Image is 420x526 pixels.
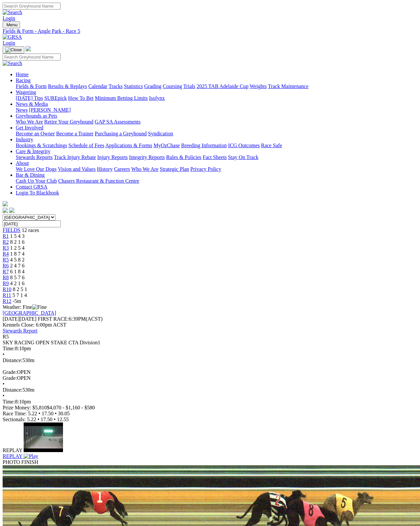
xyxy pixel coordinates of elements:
[3,251,9,257] span: R4
[16,166,56,172] a: We Love Our Dogs
[163,83,182,89] a: Coursing
[3,227,20,233] span: FIELDS
[97,154,128,160] a: Injury Reports
[24,423,63,452] img: default.jpg
[114,166,130,172] a: Careers
[16,131,417,137] div: Get Involved
[3,357,22,363] span: Distance:
[203,154,227,160] a: Fact Sheets
[3,346,417,352] div: 8:10pm
[16,149,51,154] a: Care & Integrity
[16,172,45,178] a: Bar & Dining
[3,298,11,304] a: R12
[148,131,173,136] a: Syndication
[13,298,21,304] span: -5m
[16,107,417,113] div: News & Media
[166,154,201,160] a: Rules & Policies
[3,263,9,268] a: R6
[3,375,17,381] span: Grade:
[56,131,94,136] a: Become a Trainer
[88,83,107,89] a: Calendar
[3,15,15,21] a: Login
[16,178,417,184] div: Bar & Dining
[16,113,57,119] a: Greyhounds as Pets
[16,160,29,166] a: About
[12,292,27,298] span: 5 7 1 4
[68,95,94,101] a: How To Bet
[3,54,61,60] input: Search
[55,411,57,416] span: •
[3,387,22,393] span: Distance:
[3,369,417,375] div: OPEN
[16,72,29,77] a: Home
[3,393,5,399] span: •
[3,328,37,333] a: Stewards Report
[124,83,143,89] a: Statistics
[3,369,17,375] span: Grade:
[16,95,43,101] a: [DATE] Tips
[54,154,96,160] a: Track Injury Rebate
[3,34,22,40] img: GRSA
[3,459,38,465] span: PHOTO FINISH
[3,405,417,411] div: Prize Money: $5,810
[16,154,52,160] a: Stewards Reports
[3,447,22,453] span: REPLAY
[3,233,9,239] span: R1
[38,316,69,322] span: FIRST RACE:
[183,83,195,89] a: Trials
[16,190,59,195] a: Login To Blackbook
[13,286,27,292] span: 8 2 5 1
[3,399,15,404] span: Time:
[109,83,123,89] a: Tracks
[16,154,417,160] div: Care & Integrity
[105,143,152,148] a: Applications & Forms
[16,107,28,113] a: News
[10,245,25,251] span: 1 2 5 4
[3,322,417,328] div: Kennels Close: 6:00pm ACST
[144,83,161,89] a: Grading
[3,275,9,280] a: R8
[16,143,417,149] div: Industry
[37,417,39,422] span: •
[10,233,25,239] span: 1 5 4 3
[3,3,61,10] input: Search
[154,143,180,148] a: MyOzChase
[3,411,27,416] span: Race Time:
[190,166,221,172] a: Privacy Policy
[3,21,20,28] button: Toggle navigation
[3,286,11,292] a: R10
[41,417,52,422] span: 17.50
[3,281,9,286] a: R9
[129,154,165,160] a: Integrity Reports
[3,292,11,298] a: R11
[58,411,70,416] span: 30.05
[3,334,9,339] span: R5
[160,166,189,172] a: Strategic Plan
[3,417,26,422] span: Sectionals:
[95,95,148,101] a: Minimum Betting Limits
[24,453,38,459] img: Play
[3,269,9,274] a: R7
[10,263,25,268] span: 2 4 7 6
[38,411,40,416] span: •
[22,227,39,233] span: 12 races
[16,137,33,142] a: Industry
[3,399,417,405] div: 8:10pm
[38,316,103,322] span: 6:39PM(ACST)
[10,251,25,257] span: 1 8 7 4
[3,304,47,310] span: Weather: Fine
[261,143,282,148] a: Race Safe
[10,239,25,245] span: 8 2 1 6
[28,411,37,416] span: 5.22
[16,119,417,125] div: Greyhounds as Pets
[250,83,267,89] a: Weights
[42,411,53,416] span: 17.50
[3,60,22,66] img: Search
[3,28,417,34] a: Fields & Form - Angle Park - Race 5
[16,178,57,184] a: Cash Up Your Club
[57,417,69,422] span: 12.55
